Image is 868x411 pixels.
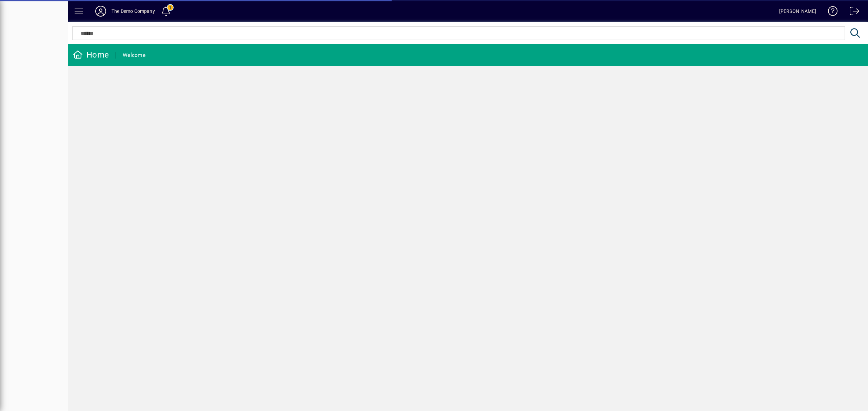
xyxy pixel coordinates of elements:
div: [PERSON_NAME] [779,6,816,17]
button: Profile [90,5,112,17]
div: Welcome [123,50,145,61]
div: The Demo Company [112,6,155,17]
div: Home [73,49,109,60]
a: Logout [845,1,860,23]
a: Knowledge Base [823,1,838,23]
